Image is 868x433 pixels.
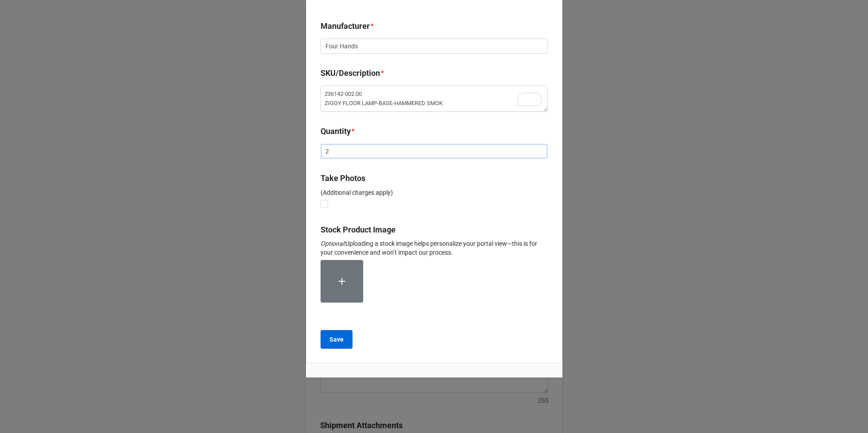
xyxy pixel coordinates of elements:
[329,335,344,344] b: Save
[321,86,548,112] textarea: To enrich screen reader interactions, please activate Accessibility in Grammarly extension settings
[321,330,353,349] button: Save
[321,239,548,257] p: Uploading a stock image helps personalize your portal view—this is for your convenience and won’t...
[321,224,396,236] label: Stock Product Image
[321,240,345,247] em: Optional:
[321,188,548,197] p: (Additional charges apply)
[321,67,380,79] label: SKU/Description
[321,125,351,138] label: Quantity
[321,20,370,32] label: Manufacturer
[321,172,365,185] label: Take Photos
